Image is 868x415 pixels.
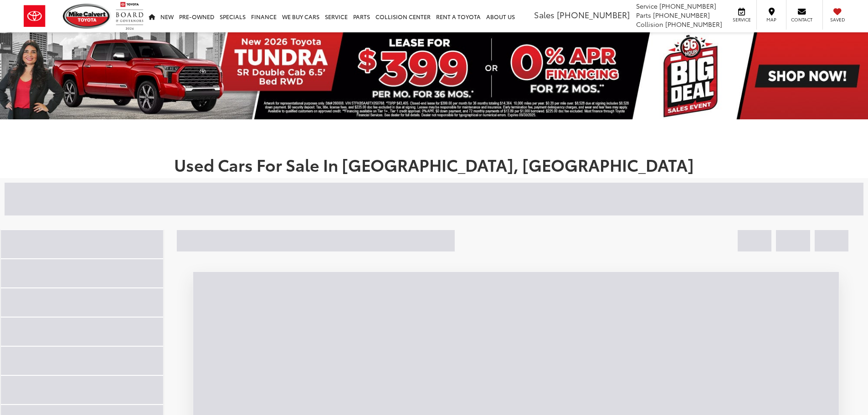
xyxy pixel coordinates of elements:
[63,4,111,29] img: Mike Calvert Toyota
[653,10,710,20] span: [PHONE_NUMBER]
[761,16,781,23] span: Map
[636,1,657,10] span: Service
[636,20,663,29] span: Collision
[665,20,722,29] span: [PHONE_NUMBER]
[731,16,752,23] span: Service
[557,9,630,20] span: [PHONE_NUMBER]
[636,10,651,20] span: Parts
[534,9,555,20] span: Sales
[791,16,812,23] span: Contact
[827,16,847,23] span: Saved
[659,1,716,10] span: [PHONE_NUMBER]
